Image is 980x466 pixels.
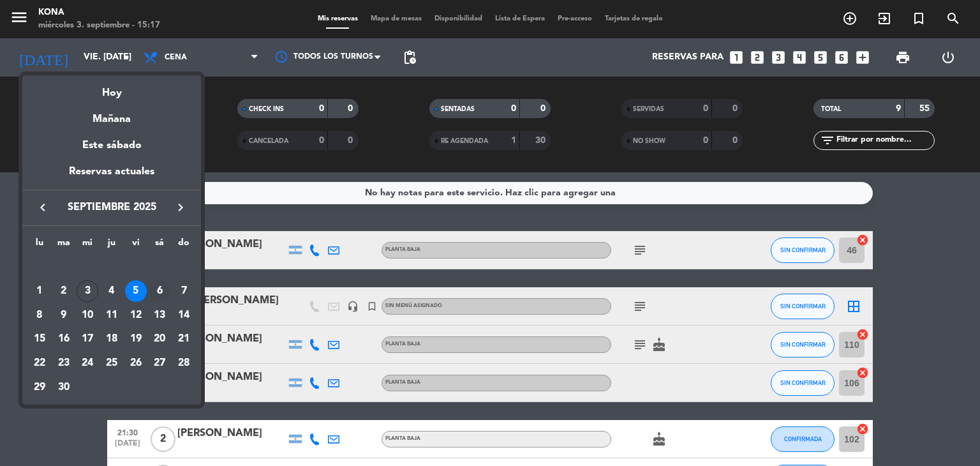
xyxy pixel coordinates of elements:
td: 7 de septiembre de 2025 [172,279,196,303]
div: 30 [53,377,75,398]
td: 19 de septiembre de 2025 [124,327,148,351]
div: 26 [125,352,147,374]
div: 13 [149,304,170,326]
div: 28 [173,352,195,374]
div: Mañana [22,101,201,128]
div: 9 [53,304,75,326]
div: 17 [77,328,98,350]
td: 11 de septiembre de 2025 [100,303,124,327]
div: 20 [149,328,170,350]
div: 10 [77,304,98,326]
div: 29 [29,377,50,398]
td: 26 de septiembre de 2025 [124,351,148,375]
td: 23 de septiembre de 2025 [52,351,76,375]
div: 19 [125,328,147,350]
th: sábado [148,236,172,255]
div: Hoy [22,75,201,101]
div: 1 [29,280,50,302]
td: 14 de septiembre de 2025 [172,303,196,327]
th: jueves [100,236,124,255]
div: 25 [101,352,122,374]
th: domingo [172,236,196,255]
td: 18 de septiembre de 2025 [100,327,124,351]
div: 15 [29,328,50,350]
td: 9 de septiembre de 2025 [52,303,76,327]
td: 16 de septiembre de 2025 [52,327,76,351]
th: viernes [124,236,148,255]
div: 4 [101,280,122,302]
td: 13 de septiembre de 2025 [148,303,172,327]
div: 14 [173,304,195,326]
div: Este sábado [22,128,201,163]
div: 8 [29,304,50,326]
td: 3 de septiembre de 2025 [75,279,100,303]
td: 29 de septiembre de 2025 [27,375,52,400]
div: 3 [77,280,98,302]
td: 25 de septiembre de 2025 [100,351,124,375]
td: 4 de septiembre de 2025 [100,279,124,303]
td: 15 de septiembre de 2025 [27,327,52,351]
div: 24 [77,352,98,374]
div: 21 [173,328,195,350]
div: 12 [125,304,147,326]
td: 1 de septiembre de 2025 [27,279,52,303]
td: 5 de septiembre de 2025 [124,279,148,303]
th: martes [52,236,76,255]
td: 20 de septiembre de 2025 [148,327,172,351]
div: 6 [149,280,170,302]
td: 6 de septiembre de 2025 [148,279,172,303]
th: miércoles [75,236,100,255]
td: 17 de septiembre de 2025 [75,327,100,351]
div: 23 [53,352,75,374]
td: 24 de septiembre de 2025 [75,351,100,375]
div: 16 [53,328,75,350]
td: SEP. [27,255,196,279]
td: 10 de septiembre de 2025 [75,303,100,327]
div: 7 [173,280,195,302]
td: 21 de septiembre de 2025 [172,327,196,351]
th: lunes [27,236,52,255]
div: 11 [101,304,122,326]
td: 2 de septiembre de 2025 [52,279,76,303]
div: 5 [125,280,147,302]
i: keyboard_arrow_right [173,200,188,215]
div: Reservas actuales [22,163,201,190]
td: 27 de septiembre de 2025 [148,351,172,375]
button: keyboard_arrow_left [31,199,54,216]
i: keyboard_arrow_left [35,200,50,215]
td: 30 de septiembre de 2025 [52,375,76,400]
td: 12 de septiembre de 2025 [124,303,148,327]
div: 18 [101,328,122,350]
div: 27 [149,352,170,374]
div: 22 [29,352,50,374]
td: 28 de septiembre de 2025 [172,351,196,375]
div: 2 [53,280,75,302]
span: septiembre 2025 [54,199,169,216]
td: 8 de septiembre de 2025 [27,303,52,327]
td: 22 de septiembre de 2025 [27,351,52,375]
button: keyboard_arrow_right [169,199,192,216]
